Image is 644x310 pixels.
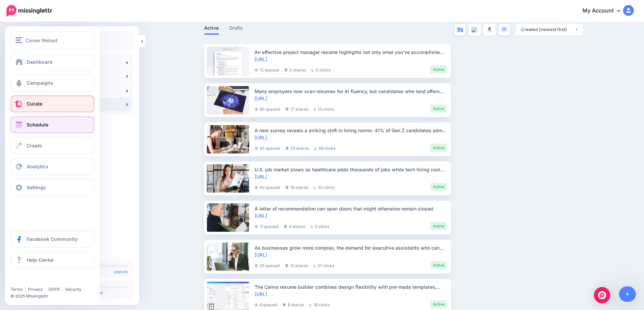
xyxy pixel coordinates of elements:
img: pointer-grey.png [314,186,316,189]
img: Missinglettr [6,5,52,17]
span: Dashboard [27,59,52,65]
a: Privacy [28,287,43,292]
li: 6 queued [255,300,277,308]
span: | [45,287,46,292]
a: [URL] [255,252,267,258]
img: pointer-grey.png [311,225,313,228]
img: share-grey.png [283,303,286,307]
a: [URL] [255,213,267,219]
a: Facebook Community [10,231,94,248]
li: Active [430,300,447,308]
a: Settings [10,179,94,196]
li: 45 queued [255,144,280,152]
a: [URL] [255,291,267,297]
img: pointer-grey.png [311,68,314,72]
img: pointer-grey.png [314,147,317,150]
span: | [25,287,26,292]
a: Help Center [10,252,94,269]
a: Campaigns [10,75,94,91]
div: Open Intercom Messenger [594,287,610,303]
img: pointer-grey.png [309,303,312,307]
li: 42 queued [255,183,280,191]
button: Created (newest first) [516,24,583,36]
a: My Account [576,3,634,19]
li: Active [430,261,447,269]
li: 18 clicks [309,300,330,308]
img: video--grey.png [472,27,478,32]
li: 0 shares [284,65,306,74]
li: 13 clicks [314,105,334,113]
a: Schedule [10,116,94,133]
div: The Canva resume builder combines design flexibility with pre-made templates, giving job seekers ... [255,283,447,290]
a: Active [204,24,219,32]
li: 60 queued [255,105,280,113]
img: clock-grey-darker.png [255,264,258,267]
img: clock-grey-darker.png [255,186,258,189]
a: [URL] [255,56,267,62]
img: share-grey.png [284,225,287,228]
span: Settings [27,185,46,190]
li: 0 clicks [311,65,330,74]
img: menu.png [16,37,22,43]
span: Curate [27,101,42,107]
div: A letter of recommendation can open doors that might otherwise remain closed. [255,205,447,212]
a: Dashboard [10,54,94,71]
li: Active [430,105,447,113]
span: Facebook Community [27,236,78,242]
li: 23 clicks [314,183,335,191]
iframe: Twitter Follow Button [10,277,62,284]
li: Active [430,222,447,230]
li: 27 clicks [313,261,334,269]
li: 18 shares [285,183,308,191]
li: 5 clicks [311,222,329,230]
div: Many employers now scan resumes for AI fluency, but candidates who land offers are the ones who s... [255,88,447,95]
a: [URL] [255,174,267,179]
a: [URL] [255,135,267,140]
li: Active [430,183,447,191]
a: Security [65,287,81,292]
li: © 2025 Missinglettr [10,293,98,300]
img: microphone-grey.png [487,27,492,33]
span: Create [27,143,42,148]
img: share-grey.png [285,186,289,189]
li: 25 queued [255,261,280,269]
div: An effective project manager resume highlights not only what you’ve accomplished but also how you... [255,49,447,56]
a: Analytics [10,158,94,175]
img: share-grey.png [285,146,289,150]
span: Help Center [27,257,54,263]
li: 28 clicks [314,144,335,152]
img: share-grey.png [285,264,288,267]
li: Active [430,65,447,74]
div: Created (newest first) [521,26,575,33]
a: Terms [10,287,23,292]
img: clock-grey-darker.png [255,225,258,228]
div: A new survey reveals a striking shift in hiring norms: 41% of Gen Z candidates admit to ghosting ... [255,127,447,134]
a: GDPR [48,287,60,292]
img: clock-grey-darker.png [255,108,258,111]
span: Career Reload [26,36,57,44]
div: U.S. job market slows as healthcare adds thousands of jobs while tech hiring cools. See why healt... [255,166,447,173]
li: Active [430,144,447,152]
a: Create [10,137,94,154]
img: clock-grey-darker.png [255,68,258,72]
span: Schedule [27,122,48,128]
a: Drafts [229,24,243,32]
img: share-grey.png [284,68,288,72]
li: 11 queued [255,222,278,230]
a: [URL] [255,95,267,101]
img: clock-grey-darker.png [255,303,258,307]
div: As businesses grow more complex, the demand for executive assistants who can rise to this challen... [255,244,447,251]
span: Analytics [27,164,48,169]
li: 12 shares [285,261,308,269]
img: share-grey.png [285,107,289,111]
img: clock-grey-darker.png [255,147,258,150]
img: pointer-grey.png [314,108,316,111]
li: 8 shares [283,300,304,308]
button: Career Reload [10,32,94,49]
img: pointer-grey.png [313,264,316,267]
li: 12 queued [255,65,279,74]
img: article-blue.png [457,27,463,32]
li: 4 shares [284,222,305,230]
span: Campaigns [27,80,53,86]
li: 17 shares [285,105,308,113]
